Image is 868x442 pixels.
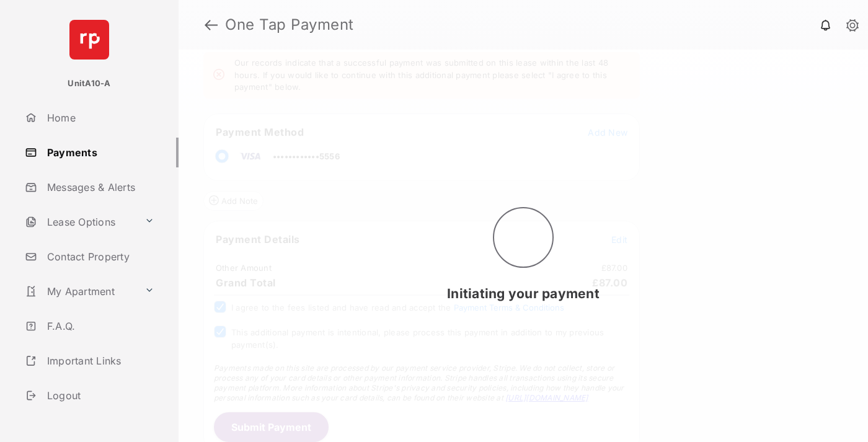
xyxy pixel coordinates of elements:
a: Lease Options [20,207,139,237]
img: svg+xml;base64,PHN2ZyB4bWxucz0iaHR0cDovL3d3dy53My5vcmcvMjAwMC9zdmciIHdpZHRoPSI2NCIgaGVpZ2h0PSI2NC... [69,20,109,60]
span: Initiating your payment [447,286,600,301]
a: Messages & Alerts [20,172,179,202]
strong: One Tap Payment [225,17,354,32]
a: Home [20,103,179,133]
p: UnitA10-A [68,77,110,90]
a: Payments [20,138,179,167]
a: F.A.Q. [20,311,179,341]
a: Important Links [20,346,159,376]
a: Logout [20,381,179,410]
a: Contact Property [20,242,179,272]
a: My Apartment [20,276,139,306]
